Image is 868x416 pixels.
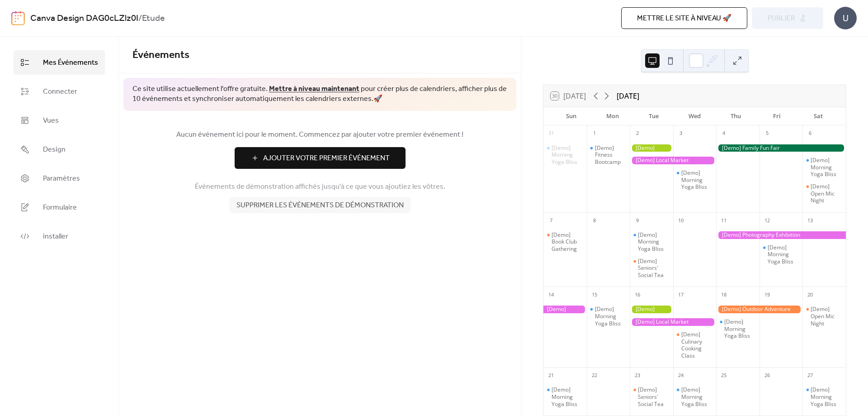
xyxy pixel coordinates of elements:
div: Thu [715,107,756,125]
span: Mettre le site à niveau 🚀 [637,13,731,24]
div: 13 [805,215,815,225]
div: [Demo] Morning Yoga Bliss [543,386,587,407]
div: 15 [590,290,599,300]
div: [Demo] Family Fun Fair [716,144,846,152]
div: 10 [676,215,686,225]
div: [Demo] Morning Yoga Bliss [681,169,713,191]
div: 27 [805,370,815,380]
div: Tue [633,107,674,125]
a: Design [14,137,105,162]
button: Ajouter Votre Premier Événement [235,147,406,169]
a: Mes Événements [14,50,105,75]
div: 9 [632,215,642,225]
span: Aucun événement ici pour le moment. Commencez par ajouter votre premier événement ! [132,129,507,140]
div: 24 [676,370,686,380]
b: / [138,10,142,27]
span: Design [43,144,66,155]
span: Mes Événements [43,57,98,68]
div: [Demo] Outdoor Adventure Day [716,306,802,313]
span: Ajouter Votre Premier Événement [263,153,390,164]
img: logo [11,11,25,25]
div: [Demo] Morning Yoga Bliss [724,318,756,339]
div: [Demo] Gardening Workshop [630,306,673,313]
div: [Demo] Seniors' Social Tea [630,386,673,407]
div: [Demo] Open Mic Night [811,183,842,204]
div: 2 [632,129,642,139]
div: 8 [590,215,599,225]
div: [Demo] Morning Yoga Bliss [630,231,673,253]
a: Connecter [14,79,105,104]
button: Supprimer les événements de démonstration [230,197,410,213]
div: 21 [546,370,556,380]
div: 17 [676,290,686,300]
div: Mon [592,107,633,125]
div: 11 [719,215,729,225]
a: Formulaire [14,195,105,220]
div: [Demo] Seniors' Social Tea [630,258,673,279]
div: [Demo] Culinary Cooking Class [681,331,713,359]
div: [Demo] Photography Exhibition [716,231,846,239]
div: Sun [551,107,592,125]
div: [Demo] Book Club Gathering [543,231,587,253]
div: [Demo] Morning Yoga Bliss [543,144,587,166]
div: [Demo] Morning Yoga Bliss [673,386,717,407]
button: Mettre le site à niveau 🚀 [621,7,747,29]
span: Paramètres [43,173,80,184]
div: 7 [546,215,556,225]
div: [Demo] Morning Yoga Bliss [802,386,846,407]
div: 6 [805,129,815,139]
span: installer [43,231,68,242]
a: Mettre à niveau maintenant [269,82,359,96]
div: [Demo] Local Market [630,318,716,326]
a: Vues [14,108,105,133]
div: [Demo] Morning Yoga Bliss [759,244,803,265]
div: [Demo] Local Market [630,157,716,164]
div: 20 [805,290,815,300]
div: 14 [546,290,556,300]
div: 25 [719,370,729,380]
div: Fri [756,107,797,125]
a: Canva Design DAG0cLZlz0I [30,10,138,27]
div: [Demo] Morning Yoga Bliss [552,386,583,407]
a: Ajouter Votre Premier Événement [132,147,507,169]
div: 1 [590,129,599,139]
div: [Demo] Morning Yoga Bliss [681,386,713,407]
div: 3 [676,129,686,139]
span: Connecter [43,86,77,97]
a: Paramètres [14,166,105,191]
b: Etude [142,10,165,27]
div: [Demo] Open Mic Night [802,183,846,204]
div: [Demo] Morning Yoga Bliss [587,306,630,327]
div: [Demo] Fitness Bootcamp [595,144,627,166]
div: 12 [762,215,772,225]
span: Formulaire [43,202,77,213]
span: Événements [132,45,189,65]
div: 22 [590,370,599,380]
div: [Demo] Morning Yoga Bliss [595,306,627,327]
div: 4 [719,129,729,139]
span: Vues [43,115,59,126]
div: 23 [632,370,642,380]
span: Supprimer les événements de démonstration [236,200,404,211]
div: Sat [797,107,839,125]
span: Événements de démonstration affichés jusqu'à ce que vous ajoutiez les vôtres. [195,182,445,192]
div: [Demo] Seniors' Social Tea [638,386,670,407]
a: installer [14,224,105,249]
div: [Demo] Seniors' Social Tea [638,258,670,279]
div: U [834,7,857,29]
div: [Demo] Fitness Bootcamp [587,144,630,166]
div: [Demo] Morning Yoga Bliss [802,157,846,178]
div: 5 [762,129,772,139]
div: 31 [546,129,556,139]
div: [Demo] Morning Yoga Bliss [716,318,759,339]
div: 26 [762,370,772,380]
div: [Demo] Gardening Workshop [630,144,673,152]
div: 16 [632,290,642,300]
span: Ce site utilise actuellement l'offre gratuite. pour créer plus de calendriers, afficher plus de 1... [132,84,507,105]
div: [Demo] Morning Yoga Bliss [638,231,670,253]
div: [Demo] Morning Yoga Bliss [768,244,799,265]
div: [Demo] Morning Yoga Bliss [811,386,842,407]
div: [Demo] Book Club Gathering [552,231,583,253]
div: [Demo] Morning Yoga Bliss [552,144,583,166]
div: [DATE] [617,91,639,101]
